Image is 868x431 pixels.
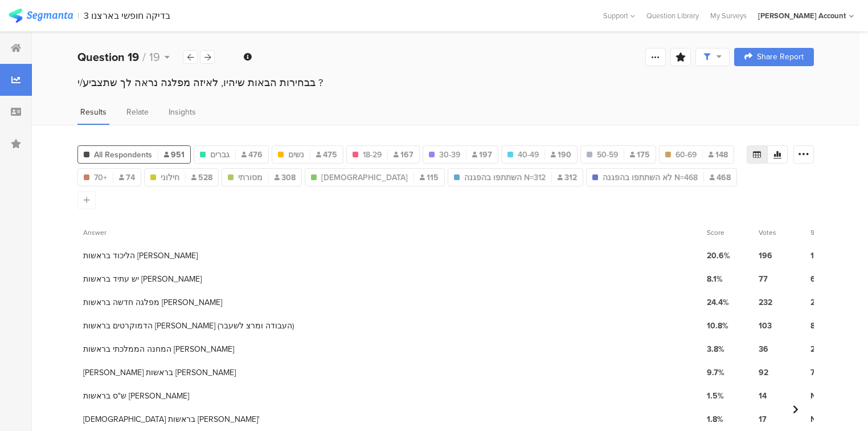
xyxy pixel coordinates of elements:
[759,343,768,355] span: 36
[191,172,212,184] span: 528
[83,273,202,285] section: יש עתיד בראשות [PERSON_NAME]
[759,390,767,402] span: 14
[83,343,234,355] section: המחנה הממלכתי בראשות [PERSON_NAME]
[126,106,149,118] span: Relate
[238,172,263,184] span: מסורתי
[707,296,729,308] span: 24.4%
[316,149,337,161] span: 475
[210,149,230,161] span: גברים
[169,106,196,118] span: Insights
[597,149,618,161] span: 50-59
[518,149,539,161] span: 40-49
[810,273,854,285] span: 6.4% - 9.8%
[149,48,160,66] span: 19
[810,250,861,262] span: 18.0% - 23.2%
[810,367,855,379] span: 7.8% - 11.6%
[551,149,571,161] span: 190
[394,149,413,161] span: 167
[83,367,236,379] section: [PERSON_NAME] בראשות [PERSON_NAME]
[77,9,79,22] div: |
[9,9,73,23] img: segmanta logo
[759,227,776,238] span: Votes
[77,75,814,90] div: בבחירות הבאות שיהיו, לאיזה מפלגה נראה לך שתצביע/י ?
[84,10,170,21] div: 3 בדיקה חופשי בארצנו
[710,172,731,184] span: 468
[439,149,460,161] span: 30-39
[810,390,825,402] span: N/A
[705,10,752,21] a: My Surveys
[363,149,382,161] span: 18-29
[707,250,730,262] span: 20.6%
[759,273,768,285] span: 77
[142,48,146,66] span: /
[759,413,767,425] span: 17
[83,296,222,308] section: מפלגה חדשה בראשות [PERSON_NAME]
[707,413,723,425] span: 1.8%
[558,172,577,184] span: 312
[288,149,304,161] span: נשים
[83,250,198,262] section: הליכוד בראשות [PERSON_NAME]
[275,172,296,184] span: 308
[241,149,263,161] span: 476
[321,172,408,184] span: [DEMOGRAPHIC_DATA]
[630,149,650,161] span: 175
[83,390,189,402] section: ש"ס בראשות [PERSON_NAME]
[603,172,698,184] span: לא השתתפו בהפגנה N=468
[759,320,772,332] span: 103
[810,413,825,425] span: N/A
[94,149,152,161] span: All Respondents
[164,149,185,161] span: 951
[603,7,635,25] div: Support
[161,172,179,184] span: חילוני
[464,172,546,184] span: השתתפו בהפגנה N=312
[707,390,724,402] span: 1.5%
[641,10,705,21] a: Question Library
[810,296,858,308] span: 21.7% - 27.1%
[709,149,728,161] span: 148
[759,296,772,308] span: 232
[119,172,135,184] span: 74
[757,53,804,61] span: Share Report
[759,367,768,379] span: 92
[83,227,107,238] span: Answer
[707,320,728,332] span: 10.8%
[810,343,854,355] span: 2.6% - 5.0%
[94,172,107,184] span: 70+
[707,273,723,285] span: 8.1%
[707,343,724,355] span: 3.8%
[758,10,846,21] div: [PERSON_NAME] Account
[707,227,724,238] span: Score
[472,149,492,161] span: 197
[83,320,294,332] section: הדמוקרטים בראשות [PERSON_NAME] (העבודה ומרצ לשעבר)
[77,48,139,66] b: Question 19
[675,149,697,161] span: 60-69
[707,367,724,379] span: 9.7%
[83,413,260,425] section: [DEMOGRAPHIC_DATA] בראשות [PERSON_NAME]'
[420,172,439,184] span: 115
[810,320,857,332] span: 8.9% - 12.8%
[80,106,107,118] span: Results
[759,250,772,262] span: 196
